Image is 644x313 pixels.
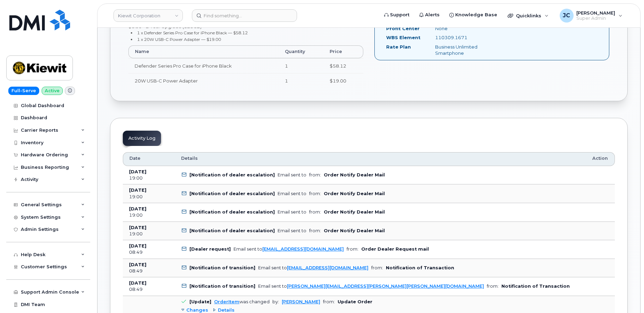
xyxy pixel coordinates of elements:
[181,155,198,162] span: Details
[516,13,541,18] span: Quicklinks
[137,30,248,35] small: 1 x Defender Series Pro Case for iPhone Black — $58.12
[323,299,335,304] span: from:
[386,25,420,32] label: Profit Center
[189,228,275,233] b: [Notification of dealer escalation]
[189,191,275,196] b: [Notification of dealer escalation]
[128,73,279,88] td: 20W USB-C Power Adapter
[390,11,409,18] span: Support
[324,209,385,215] b: Order Notify Dealer Mail
[189,265,255,270] b: [Notification of transition]
[129,249,169,255] div: 08:49
[324,172,385,177] b: Order Notify Dealer Mail
[278,228,306,233] div: Email sent to
[129,169,146,174] b: [DATE]
[386,44,411,50] label: Rate Plan
[338,299,372,304] b: Update Order
[282,299,320,304] a: [PERSON_NAME]
[129,188,146,193] b: [DATE]
[278,191,306,196] div: Email sent to
[129,280,146,286] b: [DATE]
[386,34,421,41] label: WBS Element
[555,9,627,23] div: Jene Cook
[262,246,344,252] a: [EMAIL_ADDRESS][DOMAIN_NAME]
[129,212,169,218] div: 19:00
[214,299,239,304] a: OrderItem
[324,228,385,233] b: Order Notify Dealer Mail
[129,155,141,162] span: Date
[501,284,570,289] b: Notification of Transaction
[189,284,255,289] b: [Notification of transition]
[279,45,323,58] th: Quantity
[129,194,169,200] div: 19:00
[129,231,169,237] div: 19:00
[128,58,279,73] td: Defender Series Pro Case for iPhone Black
[214,299,270,304] div: was changed
[614,283,639,308] iframe: Messenger Launcher
[137,37,221,42] small: 1 x 20W USB-C Power Adapter — $19.00
[309,209,321,215] span: from:
[258,265,368,270] div: Email sent to
[323,45,363,58] th: Price
[189,246,231,252] b: [Dealer request]
[278,209,306,215] div: Email sent to
[455,11,497,18] span: Knowledge Base
[386,265,454,270] b: Notification of Transaction
[113,9,183,22] a: Kiewit Corporation
[189,209,275,215] b: [Notification of dealer escalation]
[430,34,499,41] div: 110309.1671
[576,10,615,16] span: [PERSON_NAME]
[324,191,385,196] b: Order Notify Dealer Mail
[379,8,414,22] a: Support
[189,172,275,177] b: [Notification of dealer escalation]
[323,73,363,88] td: $19.00
[128,45,279,58] th: Name
[129,286,169,293] div: 08:49
[287,284,484,289] a: [PERSON_NAME][EMAIL_ADDRESS][PERSON_NAME][PERSON_NAME][DOMAIN_NAME]
[425,11,440,18] span: Alerts
[192,9,297,22] input: Find something...
[430,25,499,32] div: None
[234,246,344,252] div: Email sent to
[576,16,615,21] span: Super Admin
[309,172,321,177] span: from:
[430,44,499,56] div: Business Unlimited Smartphone
[129,262,146,267] b: [DATE]
[189,299,211,304] b: [Update]
[129,268,169,274] div: 08:49
[279,58,323,73] td: 1
[278,172,306,177] div: Email sent to
[361,246,429,252] b: Order Dealer Request mail
[129,206,146,211] b: [DATE]
[287,265,368,270] a: [EMAIL_ADDRESS][DOMAIN_NAME]
[129,225,146,230] b: [DATE]
[414,8,444,22] a: Alerts
[309,191,321,196] span: from:
[371,265,383,270] span: from:
[347,246,358,252] span: from:
[323,58,363,73] td: $58.12
[309,228,321,233] span: from:
[444,8,502,22] a: Knowledge Base
[129,175,169,181] div: 19:00
[279,73,323,88] td: 1
[258,284,484,289] div: Email sent to
[129,243,146,249] b: [DATE]
[563,11,570,20] span: JC
[272,299,279,304] span: by:
[503,9,553,23] div: Quicklinks
[586,152,615,166] th: Action
[487,284,499,289] span: from:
